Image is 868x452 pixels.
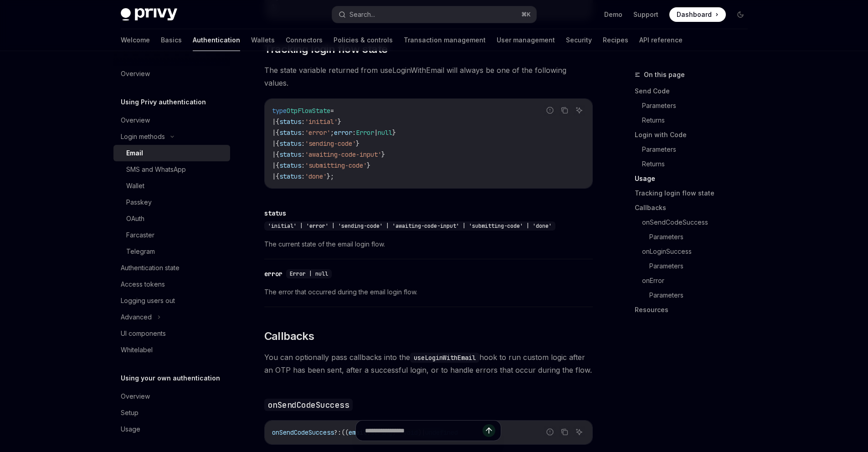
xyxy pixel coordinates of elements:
[113,405,230,421] a: Setup
[367,161,370,169] span: }
[410,353,479,363] code: useLoginWithEmail
[121,29,150,51] a: Welcome
[126,148,143,159] div: Email
[349,9,375,20] div: Search...
[126,230,154,241] div: Farcaster
[305,118,338,126] span: 'initial'
[268,222,552,230] span: 'initial' | 'error' | 'sending-code' | 'awaiting-code-input' | 'submitting-code' | 'done'
[264,269,282,278] div: error
[113,421,230,437] a: Usage
[113,194,230,211] a: Passkey
[573,104,585,116] button: Ask AI
[272,150,276,159] span: |
[374,128,378,137] span: |
[642,273,755,288] a: onError
[276,150,279,159] span: {
[305,161,367,169] span: 'submitting-code'
[113,161,230,178] a: SMS and WhatsApp
[279,139,301,148] span: status
[642,142,755,157] a: Parameters
[301,118,305,126] span: :
[604,10,622,19] a: Demo
[483,424,495,437] button: Send message
[121,424,140,435] div: Usage
[121,115,150,126] div: Overview
[305,128,330,137] span: 'error'
[286,29,323,51] a: Connectors
[121,391,150,402] div: Overview
[635,200,755,215] a: Callbacks
[113,293,230,309] a: Logging users out
[264,64,593,89] span: The state variable returned from useLoginWithEmail will always be one of the following values.
[566,29,592,51] a: Security
[644,69,685,80] span: On this page
[126,180,144,191] div: Wallet
[635,84,755,98] a: Send Code
[642,113,755,128] a: Returns
[404,29,486,51] a: Transaction management
[113,388,230,405] a: Overview
[669,7,726,22] a: Dashboard
[272,107,287,115] span: type
[327,172,334,180] span: };
[330,107,334,115] span: =
[276,128,279,137] span: {
[121,68,150,79] div: Overview
[113,66,230,82] a: Overview
[161,29,182,51] a: Basics
[126,197,152,208] div: Passkey
[276,161,279,169] span: {
[113,342,230,358] a: Whitelabel
[279,161,301,169] span: status
[113,243,230,260] a: Telegram
[272,118,276,126] span: |
[113,211,230,227] a: OAuth
[642,157,755,171] a: Returns
[272,139,276,148] span: |
[635,171,755,186] a: Usage
[305,139,356,148] span: 'sending-code'
[649,288,755,303] a: Parameters
[113,145,230,161] a: Email
[649,259,755,273] a: Parameters
[121,279,165,290] div: Access tokens
[251,29,275,51] a: Wallets
[272,172,276,180] span: |
[121,295,175,306] div: Logging users out
[113,178,230,194] a: Wallet
[264,329,314,344] span: Callbacks
[544,104,556,116] button: Report incorrect code
[334,128,352,137] span: error
[121,407,139,418] div: Setup
[113,276,230,293] a: Access tokens
[635,186,755,200] a: Tracking login flow state
[121,312,152,323] div: Advanced
[276,139,279,148] span: {
[497,29,555,51] a: User management
[121,373,220,384] h5: Using your own authentication
[301,150,305,159] span: :
[356,139,360,148] span: }
[126,246,155,257] div: Telegram
[272,128,276,137] span: |
[305,150,381,159] span: 'awaiting-code-input'
[113,260,230,276] a: Authentication state
[352,128,356,137] span: :
[338,118,341,126] span: }
[113,325,230,342] a: UI components
[392,128,396,137] span: }
[279,172,301,180] span: status
[279,150,301,159] span: status
[642,244,755,259] a: onLoginSuccess
[279,118,301,126] span: status
[264,287,593,298] span: The error that occurred during the email login flow.
[521,11,531,18] span: ⌘ K
[121,262,180,273] div: Authentication state
[332,6,536,23] button: Search...⌘K
[677,10,712,19] span: Dashboard
[305,172,327,180] span: 'done'
[603,29,628,51] a: Recipes
[633,10,658,19] a: Support
[121,328,166,339] div: UI components
[264,239,593,250] span: The current state of the email login flow.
